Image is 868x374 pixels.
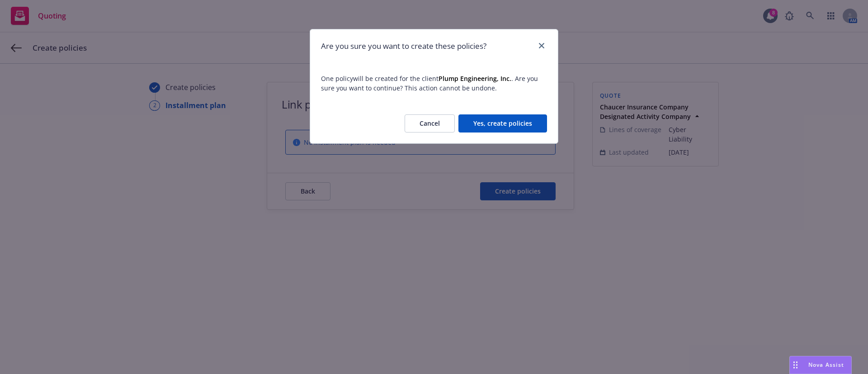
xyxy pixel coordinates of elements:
[458,114,547,133] button: Yes, create policies
[439,74,511,83] strong: Plump Engineering, Inc.
[808,361,844,369] span: Nova Assist
[321,40,486,52] h1: Are you sure you want to create these policies?
[321,74,547,93] span: One policy will be created for the client . Are you sure you want to continue? This action cannot...
[405,114,455,133] button: Cancel
[790,356,801,374] div: Drag to move
[789,356,852,374] button: Nova Assist
[536,40,547,51] a: close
